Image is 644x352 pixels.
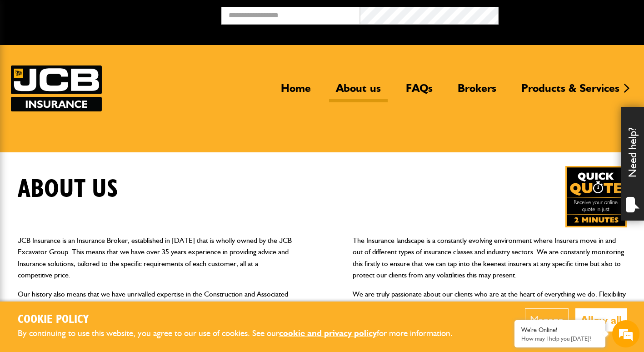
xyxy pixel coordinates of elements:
[329,81,388,102] a: About us
[353,235,627,281] p: The Insurance landscape is a constantly evolving environment where Insurers move in and out of di...
[18,313,468,327] h2: Cookie Policy
[18,174,118,205] h1: About us
[521,326,599,334] div: We're Online!
[11,65,102,111] img: JCB Insurance Services logo
[514,81,626,102] a: Products & Services
[353,288,627,335] p: We are truly passionate about our clients who are at the heart of everything we do. Flexibility i...
[525,308,569,332] button: Manage
[621,107,644,221] div: Need help?
[18,288,292,347] p: Our history also means that we have unrivalled expertise in the Construction and Associated Indus...
[565,166,627,227] img: Quick Quote
[565,166,627,227] a: Get your insurance quote in just 2-minutes
[11,65,102,111] a: JCB Insurance Services
[18,235,292,281] p: JCB Insurance is an Insurance Broker, established in [DATE] that is wholly owned by the JCB Excav...
[18,327,468,341] p: By continuing to use this website, you agree to our use of cookies. See our for more information.
[499,7,637,21] button: Broker Login
[274,81,318,102] a: Home
[521,335,599,342] p: How may I help you today?
[575,308,627,332] button: Allow all
[451,81,503,102] a: Brokers
[279,328,377,338] a: cookie and privacy policy
[399,81,439,102] a: FAQs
